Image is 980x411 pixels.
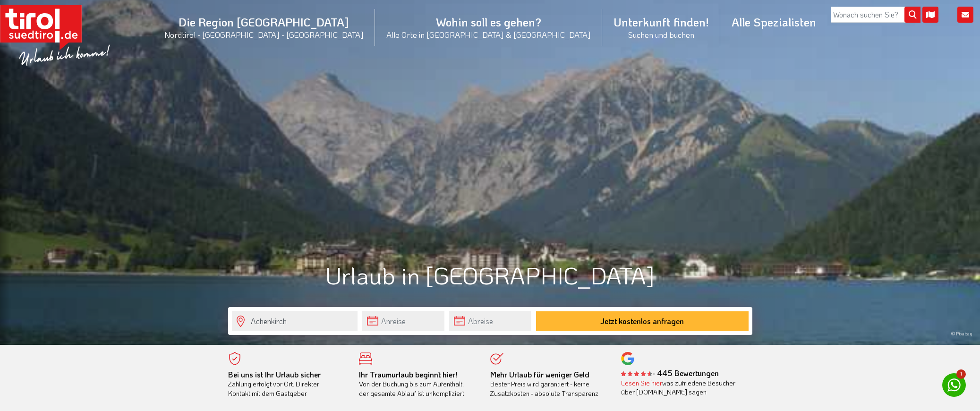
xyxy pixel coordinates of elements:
[536,311,749,331] button: Jetzt kostenlos anfragen
[957,7,973,23] i: Kontakt
[228,369,321,379] b: Bei uns ist Ihr Urlaub sicher
[490,370,607,398] div: Bester Preis wird garantiert - keine Zusatzkosten - absolute Transparenz
[362,311,444,331] input: Anreise
[922,7,938,23] i: Karte öffnen
[228,262,752,288] h1: Urlaub in [GEOGRAPHIC_DATA]
[490,369,589,379] b: Mehr Urlaub für weniger Geld
[956,369,966,379] span: 1
[153,4,375,50] a: Die Region [GEOGRAPHIC_DATA]Nordtirol - [GEOGRAPHIC_DATA] - [GEOGRAPHIC_DATA]
[232,311,358,331] input: Wo soll's hingehen?
[359,370,476,398] div: Von der Buchung bis zum Aufenthalt, der gesamte Ablauf ist unkompliziert
[449,311,531,331] input: Abreise
[228,370,345,398] div: Zahlung erfolgt vor Ort. Direkter Kontakt mit dem Gastgeber
[359,369,457,379] b: Ihr Traumurlaub beginnt hier!
[831,7,920,23] input: Wonach suchen Sie?
[942,373,966,397] a: 1
[621,378,662,387] a: Lesen Sie hier
[621,368,719,378] b: - 445 Bewertungen
[621,378,738,397] div: was zufriedene Besucher über [DOMAIN_NAME] sagen
[375,4,602,50] a: Wohin soll es gehen?Alle Orte in [GEOGRAPHIC_DATA] & [GEOGRAPHIC_DATA]
[602,4,720,50] a: Unterkunft finden!Suchen und buchen
[164,29,364,40] small: Nordtirol - [GEOGRAPHIC_DATA] - [GEOGRAPHIC_DATA]
[720,4,827,40] a: Alle Spezialisten
[386,29,591,40] small: Alle Orte in [GEOGRAPHIC_DATA] & [GEOGRAPHIC_DATA]
[614,29,709,40] small: Suchen und buchen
